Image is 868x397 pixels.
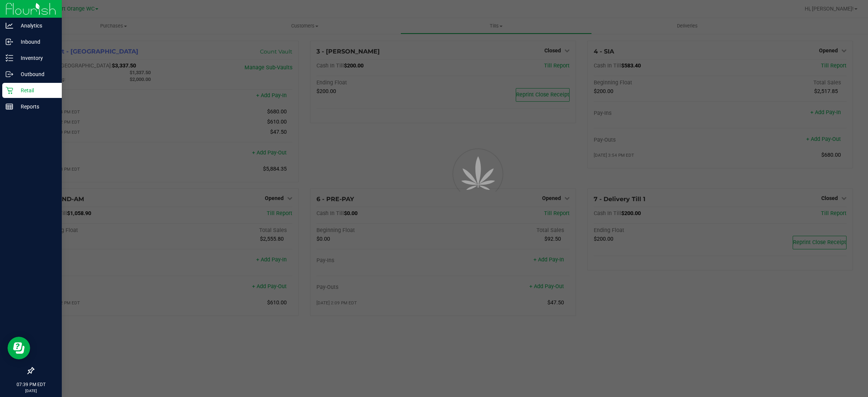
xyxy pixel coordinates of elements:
[3,388,58,394] p: [DATE]
[13,86,58,95] p: Retail
[8,337,30,359] iframe: Resource center
[13,21,58,30] p: Analytics
[13,70,58,79] p: Outbound
[13,37,58,46] p: Inbound
[3,381,58,388] p: 07:39 PM EDT
[6,87,13,94] inline-svg: Retail
[6,22,13,29] inline-svg: Analytics
[6,70,13,78] inline-svg: Outbound
[6,54,13,62] inline-svg: Inventory
[6,38,13,46] inline-svg: Inbound
[13,102,58,111] p: Reports
[13,53,58,63] p: Inventory
[6,103,13,110] inline-svg: Reports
